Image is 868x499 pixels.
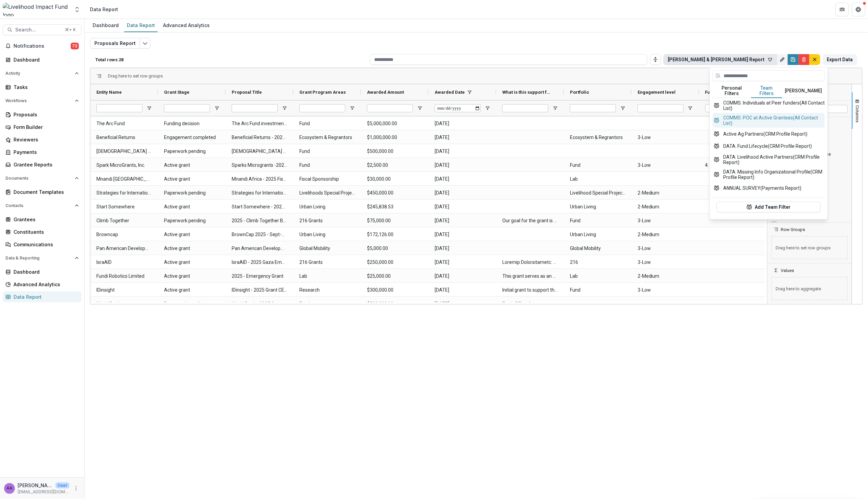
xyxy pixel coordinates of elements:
span: Fundi Robotics Limited [96,269,152,283]
span: Global Mobility [299,242,355,255]
div: Proposals [14,111,76,118]
button: Delete [799,54,809,65]
span: Strategies for International Development [96,186,152,200]
span: $172,126.00 [367,228,422,242]
span: [DATE] [435,297,490,311]
div: Aude Anquetil [6,486,13,491]
span: Ecosystem & Regrantors [570,131,625,144]
input: What is this support for? (FORMATTED_TEXT) Filter Input [502,104,548,112]
span: Activity [5,71,72,76]
span: Workflows [5,98,72,103]
button: Open Documents [3,173,82,184]
span: 2-Medium [638,228,693,242]
span: 2025 - Emergency Grant [232,269,287,283]
div: Grantees [14,216,76,223]
span: Awarded Amount [367,90,404,95]
p: [EMAIL_ADDRESS][DOMAIN_NAME] [18,489,69,495]
span: $25,000.00 [367,269,422,283]
input: Engagement level Filter Input [638,104,684,112]
span: [DATE] [435,186,490,200]
span: Active grant [164,200,220,214]
span: Beneficial Returns - 2025 Guarantee [232,131,287,144]
span: Documents [5,176,72,181]
span: Search... [15,27,61,33]
span: [DATE] [435,172,490,186]
span: Lab [570,269,625,283]
span: Climb Together [96,214,152,228]
span: Lab [299,269,355,283]
button: Open Filter Menu [485,106,490,111]
span: Paperwork pending [164,214,220,228]
span: $245,838.53 [367,200,422,214]
span: 216 [570,255,625,269]
div: Archived Column [768,220,852,228]
button: Rename [777,54,788,65]
button: Open Filter Menu [349,106,355,111]
span: [DATE] [435,144,490,158]
div: Row Groups [108,73,163,78]
span: Columns [855,105,860,122]
span: $250,000.00 [367,255,422,269]
span: 2-Medium [638,186,693,200]
span: Active grant [164,255,220,269]
button: Search... [3,24,82,35]
span: Active grant [164,228,220,242]
p: User [55,482,69,489]
button: Export Data [823,54,857,65]
span: Fund [570,158,625,172]
div: Grantee Reports [14,161,76,168]
button: AUDIT: Grant payable (Payments Report) [713,194,825,206]
span: [DEMOGRAPHIC_DATA] Council [96,144,152,158]
p: [PERSON_NAME] [18,482,53,489]
span: Active grant [164,158,220,172]
a: Reviewers [3,134,82,145]
div: Constituents [14,228,76,235]
span: Entity Name [96,90,122,95]
span: $2,500.00 [367,158,422,172]
button: Active Ag Partners (CRM Profile Report) [713,128,825,140]
button: Notifications72 [3,41,82,51]
div: Data Report [90,6,118,13]
span: Awarded Date [435,90,465,95]
span: Active grant [164,242,220,255]
span: Ecosystem & Regrantors [299,131,355,144]
div: Form Builder [14,123,76,131]
a: Grantees [3,214,82,225]
a: Constituents [3,226,82,237]
button: Open entity switcher [72,3,82,16]
button: Open Data & Reporting [3,253,82,264]
span: IsraAID - 2025 Gaza Emergency Nutrition initiative [232,255,287,269]
span: Notifications [14,43,71,49]
span: Drag here to set row groups [772,236,848,259]
span: 3-Low [638,242,693,255]
span: 3-Low [638,283,693,297]
span: Livelihoods Special Projects [299,186,355,200]
span: Lab [570,172,625,186]
span: Sparks Microgrants -2025 anonymous donation [232,158,287,172]
span: Fiscal Sponsorship [299,172,355,186]
button: DATA: Missing Info Organizational Profile (CRM Profile Report) [713,167,825,182]
div: ⌘ + K [64,26,77,33]
div: Data Report [14,293,76,300]
span: Drag here to aggregate [772,277,848,300]
a: Data Report [3,291,82,302]
span: $30,000.00 [367,172,422,186]
span: Spark MicroGrants, Inc. [96,158,152,172]
a: Data Report [124,19,158,32]
span: IsraAID [96,255,152,269]
button: Open Filter Menu [417,106,422,111]
button: Toggle auto height [650,54,661,65]
span: Active grant [164,283,220,297]
div: Advanced Analytics [160,20,212,30]
span: 3-Low [638,131,693,144]
span: Global Mobility [570,242,625,255]
span: Fund [299,297,355,311]
div: Communications [14,241,76,248]
button: Personal Filters [713,84,751,98]
span: Data & Reporting [5,256,72,260]
span: [DATE] [435,131,490,144]
span: World Bank - 2025 Grant Partnership for Economic Inclusion (PEI) [232,297,287,311]
div: Values [768,273,852,304]
span: 3-Low [638,255,693,269]
span: Engagement level [638,90,676,95]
